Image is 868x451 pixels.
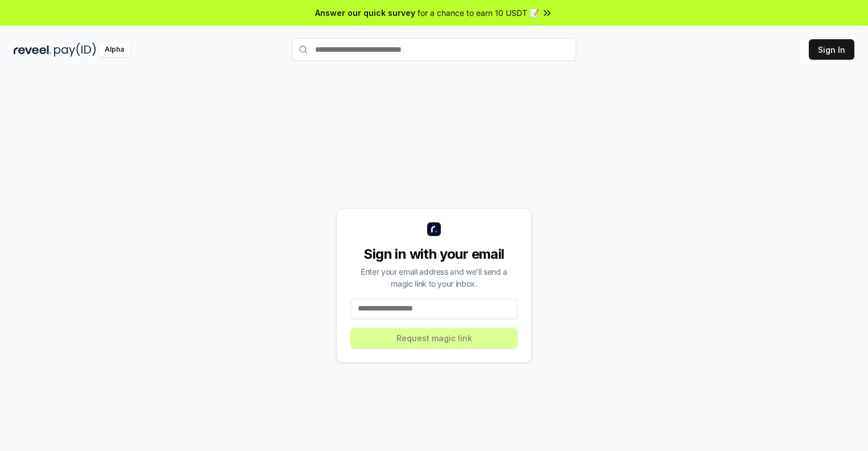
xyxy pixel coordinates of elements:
[350,245,518,263] div: Sign in with your email
[98,43,130,57] div: Alpha
[427,222,441,236] img: logo_small
[14,43,52,57] img: reveel_dark
[418,7,539,19] span: for a chance to earn 10 USDT 📝
[809,39,854,60] button: Sign In
[315,7,415,19] span: Answer our quick survey
[54,43,96,57] img: pay_id
[350,266,518,289] div: Enter your email address and we’ll send a magic link to your inbox.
